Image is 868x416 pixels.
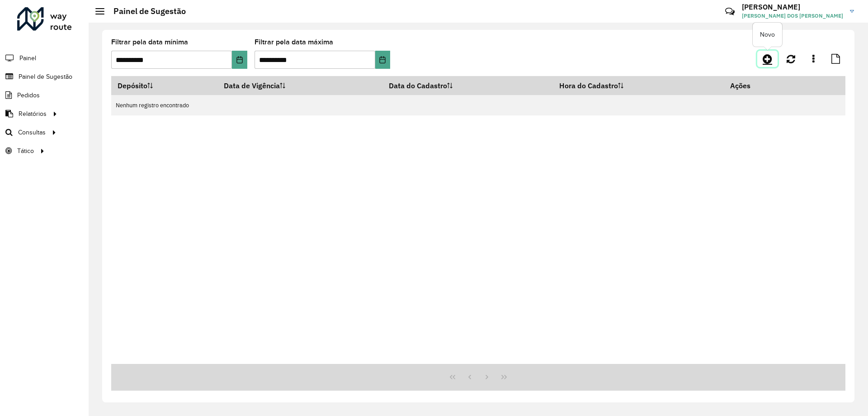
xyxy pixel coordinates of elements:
[104,6,186,16] h2: Painel de Sugestão
[18,128,46,137] span: Consultas
[19,72,72,81] span: Painel de Sugestão
[111,76,218,95] th: Depósito
[553,76,724,95] th: Hora do Cadastro
[724,76,778,95] th: Ações
[375,51,390,69] button: Choose Date
[753,23,782,47] div: Novo
[218,76,383,95] th: Data de Vigência
[720,2,740,21] a: Contato Rápido
[742,3,843,11] h3: [PERSON_NAME]
[111,95,845,115] td: Nenhum registro encontrado
[742,12,843,20] span: [PERSON_NAME] DOS [PERSON_NAME]
[383,76,553,95] th: Data do Cadastro
[255,37,333,48] label: Filtrar pela data máxima
[19,53,36,63] span: Painel
[111,37,188,48] label: Filtrar pela data mínima
[17,146,34,156] span: Tático
[232,51,247,69] button: Choose Date
[19,109,47,119] span: Relatórios
[17,91,40,100] span: Pedidos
